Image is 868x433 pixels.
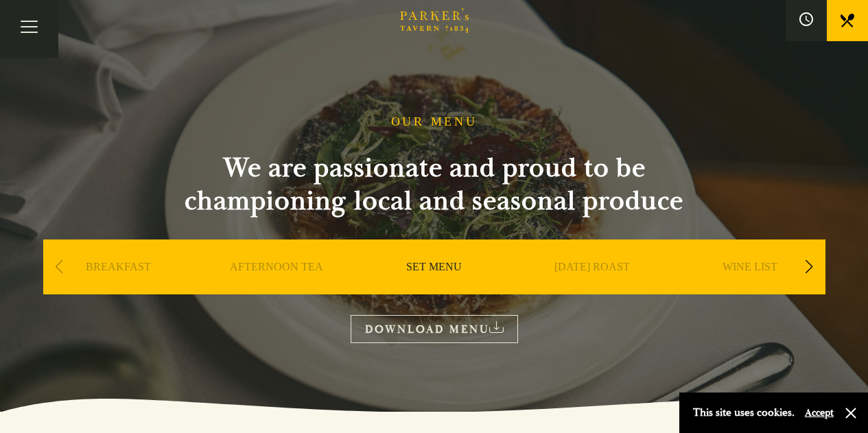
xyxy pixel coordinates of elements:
[86,260,151,315] a: BREAKFAST
[50,252,69,282] div: Previous slide
[359,239,510,336] div: 3 / 9
[800,252,819,282] div: Next slide
[230,260,323,315] a: AFTERNOON TEA
[844,406,858,420] button: Close and accept
[554,260,630,315] a: [DATE] ROAST
[43,239,194,336] div: 1 / 9
[675,239,825,336] div: 5 / 9
[391,115,478,130] h1: OUR MENU
[805,406,834,419] button: Accept
[517,239,668,336] div: 4 / 9
[201,239,352,336] div: 2 / 9
[160,152,709,218] h2: We are passionate and proud to be championing local and seasonal produce
[693,403,795,423] p: This site uses cookies.
[723,260,777,315] a: WINE LIST
[406,260,462,315] a: SET MENU
[351,315,518,343] a: DOWNLOAD MENU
